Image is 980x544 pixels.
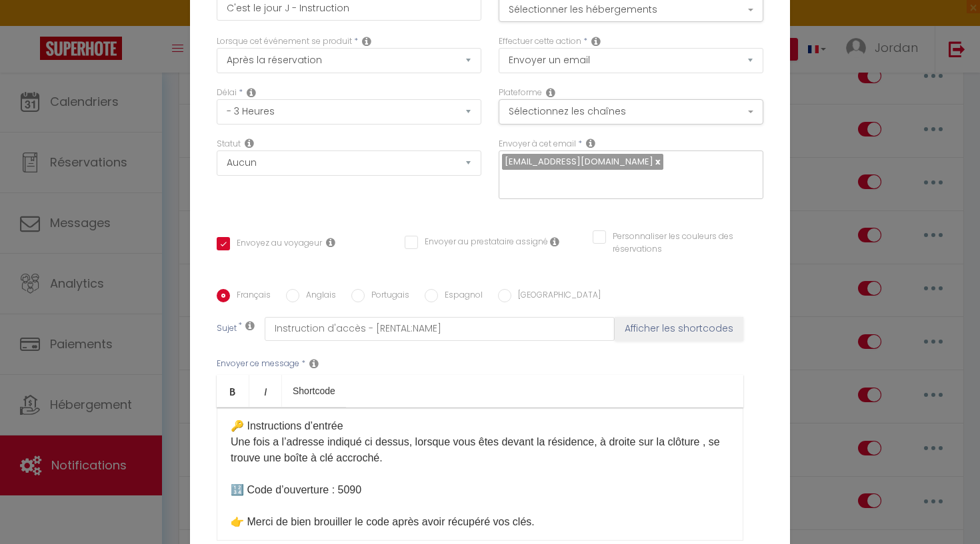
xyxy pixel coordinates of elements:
i: Action Time [247,87,256,98]
i: Envoyer au prestataire si il est assigné [550,236,559,247]
a: Bold [217,375,249,407]
button: Afficher les shortcodes [615,317,743,341]
label: Statut [217,138,241,150]
i: Envoyer au voyageur [326,237,335,248]
label: Délai [217,87,237,99]
label: Effectuer cette action [499,35,581,48]
i: Action Channel [546,87,555,98]
label: Portugais [365,289,409,304]
label: Lorsque cet événement se produit [217,35,352,48]
i: Message [309,358,319,369]
i: Subject [245,320,255,331]
span: [EMAIL_ADDRESS][DOMAIN_NAME] [505,155,653,168]
label: [GEOGRAPHIC_DATA] [511,289,601,304]
label: Plateforme [499,87,542,99]
label: Espagnol [438,289,483,304]
i: Recipient [586,138,595,148]
a: Italic [249,375,282,407]
label: Français [230,289,271,304]
button: Sélectionnez les chaînes [499,99,763,125]
label: Envoyer ce message [217,358,299,370]
label: Envoyer à cet email [499,138,576,150]
label: Sujet [217,322,237,336]
label: Anglais [299,289,336,304]
i: Booking status [245,138,254,148]
i: Action Type [591,36,601,47]
i: Event Occur [362,36,371,47]
a: Shortcode [282,375,346,407]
